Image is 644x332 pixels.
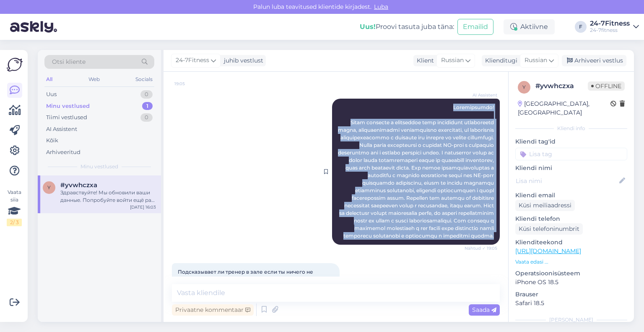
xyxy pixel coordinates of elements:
div: 24-7fitness [590,27,630,34]
span: y [47,184,51,191]
div: AI Assistent [46,125,77,133]
div: [DATE] 16:03 [130,204,156,210]
div: Arhiveeritud [46,148,80,157]
span: Russian [525,56,547,65]
div: All [44,74,54,85]
div: [GEOGRAPHIC_DATA], [GEOGRAPHIC_DATA] [518,99,610,117]
p: iPhone OS 18.5 [515,278,627,287]
span: 19:05 [174,81,206,87]
div: Klienditugi [482,56,517,65]
div: Web [87,74,101,85]
span: Minu vestlused [80,163,118,170]
span: Подсказывает ли тренер в зале если ты ничего не знаешь ? [178,269,314,282]
span: Luba [371,3,391,10]
span: AI Assistent [466,92,497,98]
p: Klienditeekond [515,238,627,247]
p: Operatsioonisüsteem [515,269,627,278]
p: Kliendi tag'id [515,137,627,146]
span: Otsi kliente [52,58,86,66]
span: Offline [588,81,625,91]
div: Aktiivne [504,19,555,34]
div: Küsi telefoninumbrit [515,223,583,235]
img: Askly Logo [7,57,23,73]
div: Privaatne kommentaar [172,304,254,316]
div: F [575,21,587,33]
p: Kliendi telefon [515,214,627,223]
div: Vaata siia [7,188,22,226]
p: Safari 18.5 [515,299,627,308]
div: 24-7Fitness [590,20,630,27]
p: Kliendi email [515,191,627,200]
div: Klient [413,56,434,65]
span: Nähtud ✓ 19:05 [465,245,497,251]
button: Emailid [457,19,493,35]
div: Socials [134,74,154,85]
a: [URL][DOMAIN_NAME] [515,247,581,255]
span: y [522,84,526,90]
b: Uus! [360,23,376,31]
div: Proovi tasuta juba täna: [360,22,454,32]
div: [PERSON_NAME] [515,316,627,324]
div: Tiimi vestlused [46,113,87,122]
div: Здравствуйте! Мы обновили ваши данные. Попробуйте войти ещё раз. Если у вас возникнут проблемы со... [60,189,156,204]
p: Brauser [515,290,627,299]
div: juhib vestlust [221,56,263,65]
div: 1 [142,102,153,110]
input: Lisa tag [515,148,627,160]
span: 24-7Fitness [176,56,209,65]
input: Lisa nimi [516,176,618,186]
div: Kliendi info [515,125,627,132]
div: 0 [140,113,153,122]
span: Saada [472,306,496,314]
div: Kõik [46,136,58,145]
p: Kliendi nimi [515,164,627,173]
div: Arhiveeri vestlus [562,55,626,66]
div: Küsi meiliaadressi [515,200,575,211]
div: Uus [46,90,57,99]
div: Minu vestlused [46,102,90,110]
span: #yvwhczxa [60,181,97,189]
p: Vaata edasi ... [515,258,627,266]
a: 24-7Fitness24-7fitness [590,20,639,34]
span: Russian [441,56,464,65]
div: 2 / 3 [7,219,22,226]
div: 0 [140,90,153,99]
div: # yvwhczxa [535,81,588,91]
